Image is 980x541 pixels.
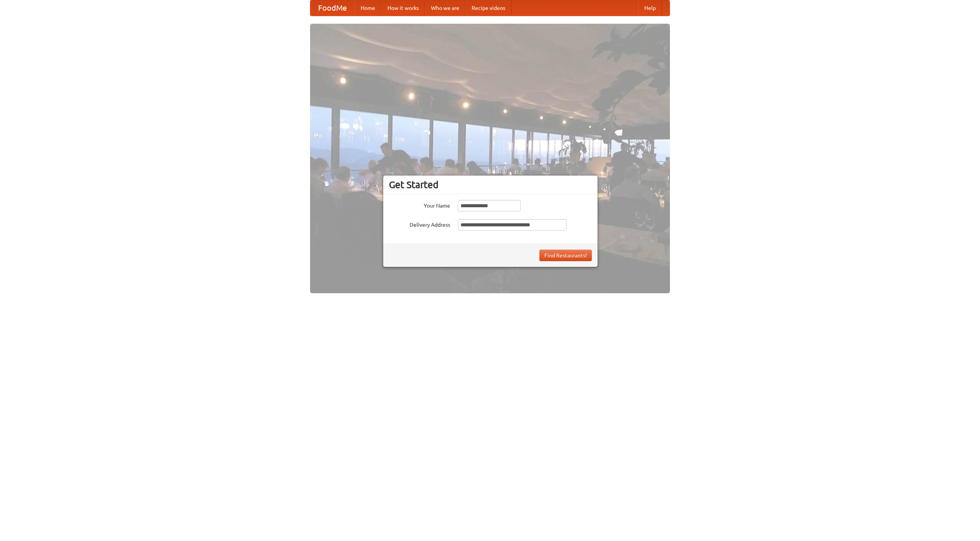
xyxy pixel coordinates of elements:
a: FoodMe [310,0,354,16]
label: Your Name [389,200,450,210]
a: Home [354,0,381,16]
a: Help [638,0,662,16]
a: Recipe videos [465,0,511,16]
button: Find Restaurants! [539,250,592,261]
a: Who we are [425,0,465,16]
label: Delivery Address [389,219,450,229]
h3: Get Started [389,179,592,190]
a: How it works [381,0,425,16]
